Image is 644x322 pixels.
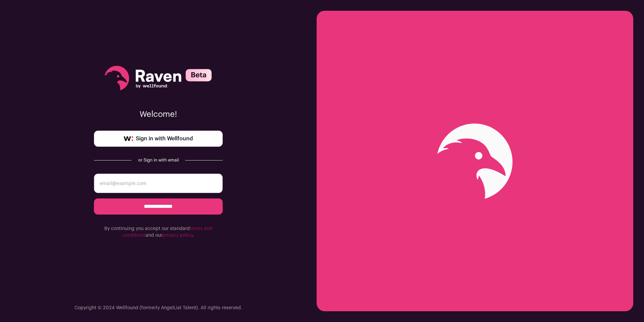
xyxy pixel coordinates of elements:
[136,135,193,143] span: Sign in with Wellfound
[94,109,223,120] p: Welcome!
[94,174,223,193] input: email@example.com
[94,225,223,239] p: By continuing you accept our standard and our .
[162,233,193,238] a: privacy policy
[124,136,133,141] img: wellfound-symbol-flush-black-fb3c872781a75f747ccb3a119075da62bfe97bd399995f84a933054e44a575c4.png
[137,157,180,163] div: or Sign in with email
[94,131,223,147] a: Sign in with Wellfound
[74,305,242,311] p: Copyright © 2024 Wellfound (formerly AngelList Talent). All rights reserved.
